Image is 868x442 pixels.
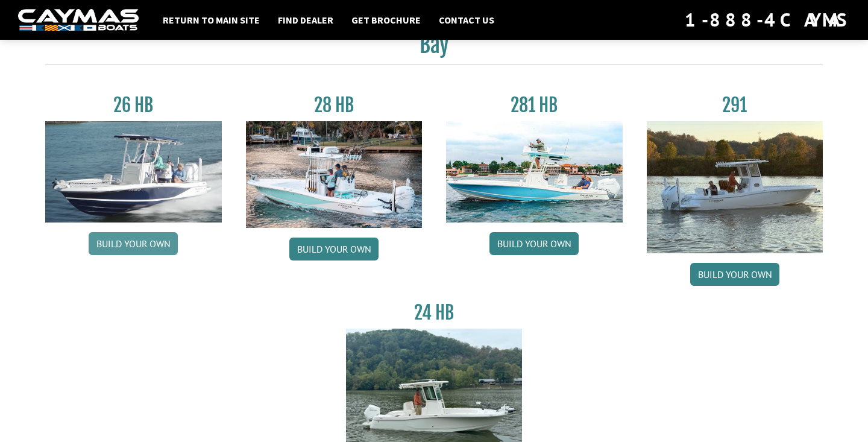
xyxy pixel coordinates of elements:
[345,12,427,28] a: Get Brochure
[18,9,139,31] img: white-logo-c9c8dbefe5ff5ceceb0f0178aa75bf4bb51f6bca0971e226c86eb53dfe498488.png
[647,121,823,253] img: 291_Thumbnail.jpg
[45,31,823,65] h2: Bay
[346,302,523,324] h3: 24 HB
[685,7,850,33] div: 1-888-4CAYMAS
[246,94,423,116] h3: 28 HB
[647,94,823,116] h3: 291
[157,12,266,28] a: Return to main site
[272,12,339,28] a: Find Dealer
[45,121,222,223] img: 26_new_photo_resized.jpg
[489,232,579,255] a: Build your own
[289,238,379,260] a: Build your own
[433,12,500,28] a: Contact Us
[446,121,623,223] img: 28-hb-twin.jpg
[446,94,623,116] h3: 281 HB
[45,94,222,116] h3: 26 HB
[690,263,779,286] a: Build your own
[246,121,423,228] img: 28_hb_thumbnail_for_caymas_connect.jpg
[89,232,178,255] a: Build your own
